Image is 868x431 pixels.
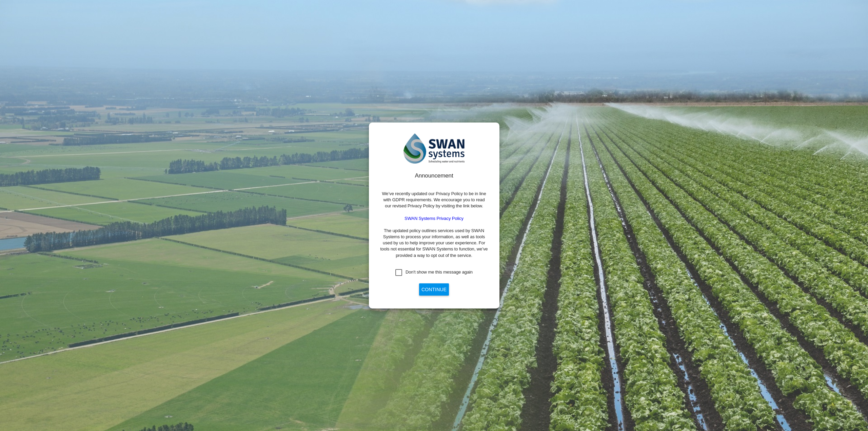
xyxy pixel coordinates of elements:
[395,269,473,276] md-checkbox: Don't show me this message again
[406,269,473,275] div: Don't show me this message again
[419,283,449,296] button: Continue
[403,133,465,164] img: SWAN-Landscape-Logo-Colour.png
[380,228,488,258] span: The updated policy outlines services used by SWAN Systems to process your information, as well as...
[405,216,463,221] a: SWAN Systems Privacy Policy
[380,172,489,180] div: Announcement
[382,191,486,208] span: We’ve recently updated our Privacy Policy to be in line with GDPR requirements. We encourage you ...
